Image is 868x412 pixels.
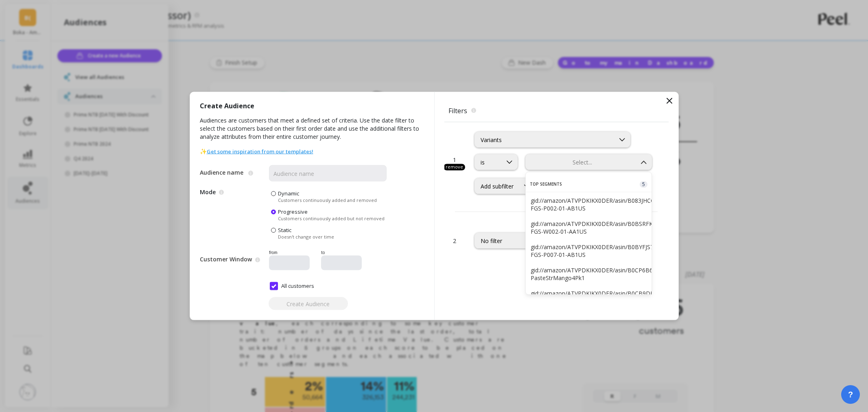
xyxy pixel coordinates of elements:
span: 5 [640,181,647,188]
span: 1 [453,156,456,164]
button: ? [841,385,860,404]
span: Static [278,226,291,234]
span: Dynamic [278,190,299,197]
div: gid://amazon/ATVPDKIKX0DER/asin/B0BSRFKKZJ/sku/BOK-FGS-W002-01-AA1US [531,220,647,235]
div: No filter [481,237,609,245]
p: to [321,250,367,256]
input: Audience name [269,165,387,182]
div: gid://amazon/ATVPDKIKX0DER/asin/B083JHCCV2/sku/BOK-FGS-P002-01-AB1US [531,197,647,212]
span: Audiences are customers that meet a defined set of criteria. Use the date filter to select the cu... [200,116,424,147]
div: Variants [481,136,609,144]
label: Customer Window [200,255,252,263]
a: Get some inspiration from our templates! [207,148,313,155]
span: All customers [270,282,314,290]
div: remove [444,164,465,171]
div: Add subfilter [481,182,514,190]
span: Mode [200,190,269,240]
label: Audience name [200,169,245,177]
span: Progressive [278,208,308,215]
span: ✨ [200,147,313,156]
span: Filters [444,102,669,120]
span: Customers continuously added but not removed [278,215,385,221]
div: is [481,158,496,166]
div: gid://amazon/ATVPDKIKX0DER/asin/B0CB9DFPN4/sku/BOK-WhtngPastePk3 [531,289,647,305]
span: ? [848,389,853,400]
p: from [269,250,318,256]
span: 2 [453,237,456,245]
span: Doesn't change over time [278,234,334,240]
span: Create Audience [200,102,254,116]
div: gid://amazon/ATVPDKIKX0DER/asin/B0BYFJS7DV/sku/BOK-FGS-P007-01-AB1US [531,243,647,259]
div: gid://amazon/ATVPDKIKX0DER/asin/B0CP6B6P56/sku/BOK-PasteStrMango4Pk1 [531,266,647,282]
span: Top Segments [530,181,562,187]
span: Customers continuously added and removed [278,197,377,203]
